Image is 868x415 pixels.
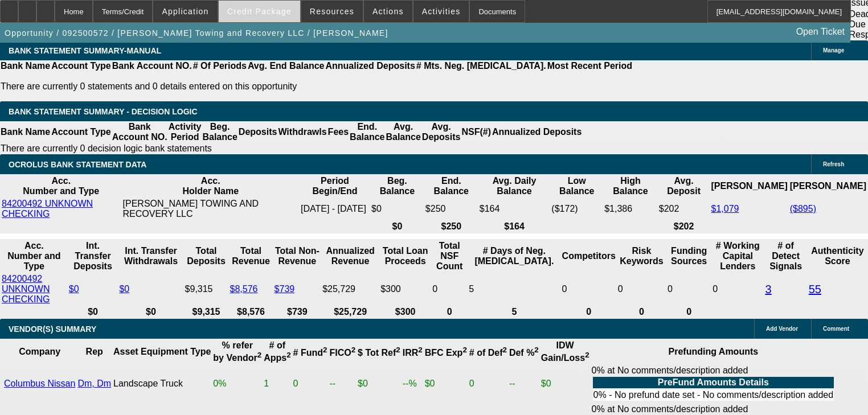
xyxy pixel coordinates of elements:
a: $1,079 [711,204,739,213]
th: Beg. Balance [202,121,238,143]
b: $ Tot Ref [358,348,400,358]
span: Opportunity / 092500572 / [PERSON_NAME] Towing and Recovery LLC / [PERSON_NAME] [5,28,388,38]
th: Account Type [51,121,112,143]
b: Asset Equipment Type [113,347,211,356]
a: ($895) [790,204,816,213]
th: Total Revenue [230,240,273,272]
b: IRR [403,348,423,358]
th: $300 [380,306,431,318]
th: Funding Sources [667,240,711,272]
button: Resources [301,1,363,22]
th: [PERSON_NAME] [710,175,788,197]
b: % refer by Vendor [213,340,261,363]
td: ($172) [551,198,603,220]
a: $0 [119,284,129,294]
span: Actions [372,7,404,16]
th: Int. Transfer Withdrawals [118,240,183,272]
td: -- [329,365,356,402]
sup: 2 [257,351,261,359]
b: Def % [509,348,539,358]
b: Rep [86,347,103,356]
th: Int. Transfer Deposits [68,240,118,272]
b: BFC Exp [425,348,467,358]
th: Total Loan Proceeds [380,240,431,272]
th: 5 [468,306,560,318]
th: Most Recent Period [547,60,633,72]
th: Competitors [562,240,616,272]
td: $9,315 [185,273,228,305]
sup: 2 [351,346,355,354]
th: Avg. Daily Balance [479,175,550,197]
a: $8,576 [230,284,258,294]
th: 0 [617,306,666,318]
span: 0 [713,284,718,294]
td: 0 [617,273,666,305]
th: 0 [432,306,467,318]
th: End. Balance [425,175,478,197]
a: Open Ticket [792,22,849,42]
sup: 2 [462,346,466,354]
th: Low Balance [551,175,603,197]
td: $0 [541,365,590,402]
th: # of Detect Signals [764,240,806,272]
a: 84200492 UNKNOWN CHECKING [2,199,93,219]
sup: 2 [286,351,290,359]
th: Avg. Balance [385,121,421,143]
th: Total Deposits [185,240,228,272]
td: --% [402,365,423,402]
th: 0 [667,306,711,318]
th: # Working Capital Lenders [712,240,763,272]
div: $25,729 [322,284,378,294]
div: 0% at No comments/description added [592,365,836,402]
th: Avg. End Balance [247,60,325,72]
th: Sum of the Total NSF Count and Total Overdraft Fee Count from Ocrolus [432,240,467,272]
th: # Of Periods [193,60,247,72]
td: $250 [425,198,478,220]
sup: 2 [418,346,422,354]
th: Authenticity Score [808,240,867,272]
th: 0 [562,306,616,318]
th: Bank Account NO. [112,60,193,72]
a: Dm, Dm [77,379,111,388]
b: Company [19,347,60,356]
th: Activity Period [168,121,202,143]
button: Actions [364,1,412,22]
td: $202 [658,198,710,220]
td: [PERSON_NAME] TOWING AND RECOVERY LLC [122,198,299,220]
span: BANK STATEMENT SUMMARY-MANUAL [9,46,161,55]
p: There are currently 0 statements and 0 details entered on this opportunity [1,81,632,92]
span: Credit Package [227,7,292,16]
b: IDW Gain/Loss [541,340,589,363]
button: Application [153,1,217,22]
th: Fees [327,121,349,143]
th: $164 [479,221,550,232]
th: $250 [425,221,478,232]
td: $164 [479,198,550,220]
td: $0 [371,198,424,220]
a: 55 [809,283,821,295]
th: Avg. Deposits [421,121,461,143]
sup: 2 [323,346,327,354]
th: # Days of Neg. [MEDICAL_DATA]. [468,240,560,272]
span: Resources [310,7,354,16]
th: # Mts. Neg. [MEDICAL_DATA]. [416,60,547,72]
td: 0 [562,273,616,305]
th: Acc. Number and Type [1,240,67,272]
td: $0 [424,365,468,402]
th: $0 [68,306,118,318]
td: -- [509,365,539,402]
td: 1 [263,365,291,402]
a: 84200492 UNKNOWN CHECKING [2,274,50,304]
th: Annualized Deposits [325,60,415,72]
button: Activities [413,1,469,22]
a: $0 [69,284,79,294]
th: $739 [274,306,321,318]
td: 0 [293,365,328,402]
span: Application [162,7,208,16]
span: Activities [422,7,461,16]
td: Landscape Truck [113,365,211,402]
td: 5 [468,273,560,305]
th: Total Non-Revenue [274,240,321,272]
th: $9,315 [185,306,228,318]
span: Refresh [823,161,844,167]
